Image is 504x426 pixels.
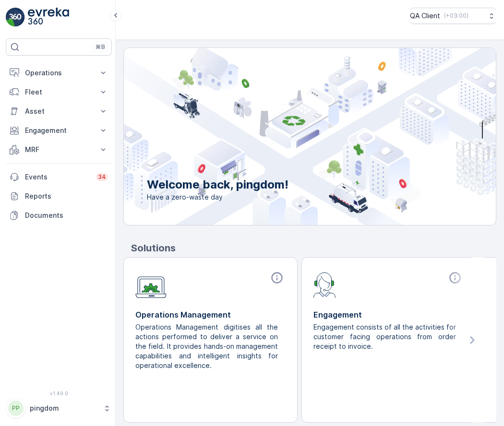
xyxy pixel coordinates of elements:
[410,11,440,21] p: QA Client
[8,401,24,416] div: PP
[6,390,112,396] span: v 1.49.0
[147,177,288,192] p: Welcome back, pingdom!
[6,8,25,27] img: logo
[313,322,456,351] p: Engagement consists of all the activities for customer facing operations from order receipt to in...
[81,48,496,225] img: city illustration
[6,398,112,418] button: PPpingdom
[6,121,112,140] button: Engagement
[135,322,278,370] p: Operations Management digitises all the actions performed to deliver a service on the field. It p...
[96,43,105,51] p: ⌘B
[313,309,464,320] p: Engagement
[135,271,167,298] img: module-icon
[6,102,112,121] button: Asset
[25,172,90,182] p: Events
[25,145,93,154] p: MRF
[98,173,106,181] p: 34
[135,309,286,320] p: Operations Management
[6,83,112,102] button: Fleet
[6,187,112,206] a: Reports
[313,271,336,298] img: module-icon
[30,403,98,413] p: pingdom
[25,126,93,135] p: Engagement
[147,192,288,202] span: Have a zero-waste day
[6,63,112,83] button: Operations
[444,12,468,20] p: ( +03:00 )
[410,8,496,24] button: QA Client(+03:00)
[25,87,93,97] p: Fleet
[28,8,69,27] img: logo_light-DOdMpM7g.png
[25,106,93,116] p: Asset
[6,206,112,225] a: Documents
[25,68,93,78] p: Operations
[25,191,108,201] p: Reports
[6,167,112,187] a: Events34
[25,211,108,220] p: Documents
[131,241,496,255] p: Solutions
[6,140,112,159] button: MRF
